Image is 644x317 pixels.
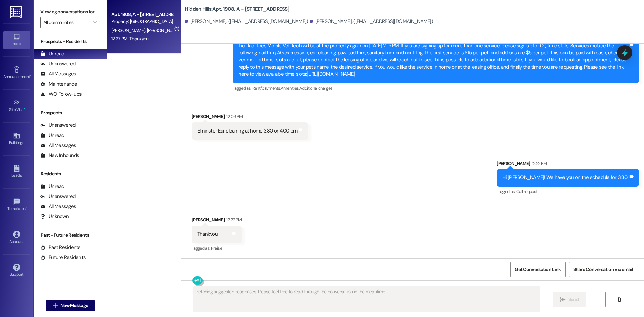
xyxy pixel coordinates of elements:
div: 12:27 PM: Thankyou [111,36,148,42]
div: [PERSON_NAME] [497,160,639,169]
div: Unanswered [40,60,76,67]
span: • [26,205,27,210]
i:  [560,297,565,302]
div: Residents [34,170,107,177]
div: Thankyou [197,231,218,238]
span: [PERSON_NAME] [147,27,180,33]
div: Unread [40,50,64,57]
a: Site Visit • [3,97,30,115]
div: WO Follow-ups [40,91,82,98]
div: Past + Future Residents [34,232,107,239]
a: [URL][DOMAIN_NAME] [307,71,355,77]
div: New Inbounds [40,152,79,159]
span: • [24,106,25,111]
div: All Messages [40,70,76,77]
span: [PERSON_NAME] [111,27,147,33]
div: Tagged as: [233,83,639,93]
span: Get Conversation Link [515,266,561,273]
div: Property: [GEOGRAPHIC_DATA] [111,18,173,25]
div: Hi [PERSON_NAME]! We have you on the schedule for 3:30! [502,174,628,181]
a: Inbox [3,31,30,49]
div: Unread [40,132,64,139]
a: Templates • [3,196,30,214]
div: [PERSON_NAME]. ([EMAIL_ADDRESS][DOMAIN_NAME]) [310,18,433,25]
span: Additional charges [299,85,332,91]
span: Amenities , [281,85,300,91]
div: 12:09 PM [225,113,243,120]
span: Send [568,296,579,303]
span: Praise [211,245,222,251]
i:  [53,303,58,308]
div: Tagged as: [497,187,639,196]
div: Prospects + Residents [34,38,107,45]
span: New Message [60,302,88,309]
div: Unanswered [40,122,76,129]
div: Apt. 1908, A - [STREET_ADDRESS] [111,11,173,18]
div: [PERSON_NAME] [192,216,241,226]
div: [PERSON_NAME] [192,113,308,122]
span: Call request [516,189,537,194]
b: Hidden Hills: Apt. 1908, A - [STREET_ADDRESS] [185,6,289,13]
div: Maintenance [40,81,77,88]
div: All Messages [40,142,76,149]
div: Elminster Ear cleaning at home 3:30 or 4:00 pm [197,127,298,135]
div: Past Residents [40,244,81,251]
div: Unknown [40,213,69,220]
label: Viewing conversations for [40,7,100,17]
div: All Messages [40,203,76,210]
img: ResiDesk Logo [10,6,23,18]
div: 12:22 PM [530,160,547,167]
div: Prospects [34,109,107,116]
div: Unanswered [40,193,76,200]
div: Future Residents [40,254,86,261]
span: Rent/payments , [252,85,281,91]
div: [PERSON_NAME]. ([EMAIL_ADDRESS][DOMAIN_NAME]) [185,18,308,25]
textarea: Fetching suggested responses. Please feel free to read through the conversation in the meantime. [194,287,540,312]
div: Unread [40,183,64,190]
a: Support [3,262,30,280]
button: New Message [46,300,95,311]
span: • [30,73,31,78]
span: Share Conversation via email [573,266,633,273]
button: Send [553,292,586,307]
div: 12:27 PM [225,216,241,223]
a: Buildings [3,130,30,148]
i:  [93,20,97,25]
a: Leads [3,163,30,181]
div: Tic-Tac-Toes Mobile Vet Tech will be at the property again on [DATE] 2-5 PM. If you are signing u... [238,42,628,78]
i:  [616,297,622,302]
button: Share Conversation via email [569,262,637,277]
input: All communities [43,17,90,28]
a: Account [3,229,30,247]
button: Get Conversation Link [510,262,565,277]
div: Tagged as: [192,243,241,253]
